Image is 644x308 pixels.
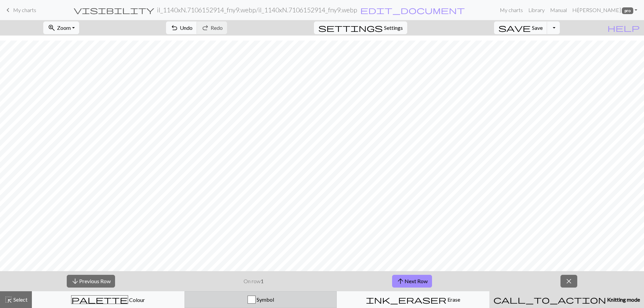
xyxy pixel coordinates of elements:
[4,295,12,304] span: highlight_alt
[157,6,357,14] h2: il_1140xN.7106152914_fny9.webp / il_1140xN.7106152914_fny9.webp
[498,23,531,33] span: save
[493,295,606,304] span: call_to_action
[526,3,547,17] a: Library
[180,24,193,31] span: Undo
[170,23,178,33] span: undo
[318,23,383,33] span: settings
[489,291,644,308] button: Knitting mode
[532,24,543,31] span: Save
[396,276,405,286] span: arrow_upward
[606,296,640,303] span: Knitting mode
[13,7,36,13] span: My charts
[32,291,184,308] button: Colour
[71,295,128,304] span: palette
[184,291,337,308] button: Symbol
[607,23,640,33] span: help
[384,24,403,32] span: Settings
[337,291,489,308] button: Erase
[43,21,79,34] button: Zoom
[67,275,115,288] button: Previous Row
[261,278,264,284] strong: 1
[318,24,383,32] i: Settings
[446,296,460,303] span: Erase
[4,5,12,15] span: keyboard_arrow_left
[360,5,465,15] span: edit_document
[74,5,154,15] span: visibility
[494,21,547,34] button: Save
[4,4,36,16] a: My charts
[166,21,197,34] button: Undo
[57,24,71,31] span: Zoom
[128,297,145,303] span: Colour
[48,23,56,33] span: zoom_in
[570,3,640,17] a: Hi[PERSON_NAME] pro
[12,296,28,303] span: Select
[565,276,573,286] span: close
[392,275,432,288] button: Next Row
[314,21,407,34] button: SettingsSettings
[256,296,274,303] span: Symbol
[71,276,79,286] span: arrow_downward
[497,3,526,17] a: My charts
[622,7,633,14] span: pro
[547,3,570,17] a: Manual
[366,295,446,304] span: ink_eraser
[244,277,264,285] p: On row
